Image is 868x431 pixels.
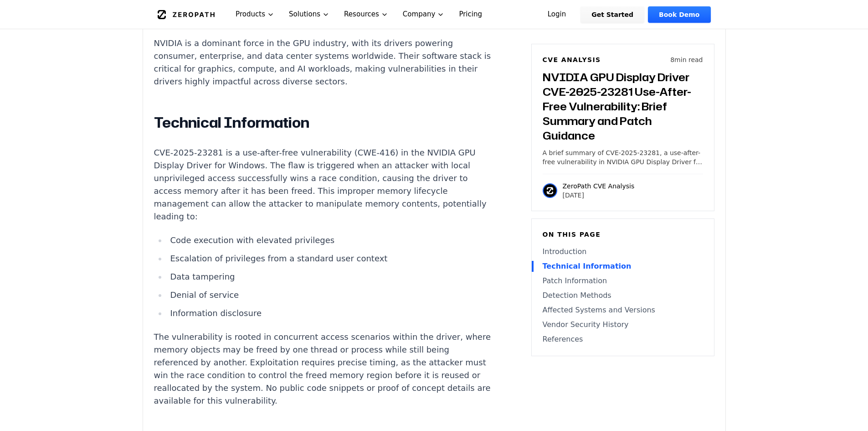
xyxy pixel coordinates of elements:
a: Patch Information [543,275,703,286]
a: Affected Systems and Versions [543,305,703,316]
a: Technical Information [543,261,703,272]
p: ZeroPath CVE Analysis [563,182,635,191]
a: Vendor Security History [543,319,703,330]
p: A brief summary of CVE-2025-23281, a use-after-free vulnerability in NVIDIA GPU Display Driver fo... [543,148,703,166]
li: Escalation of privileges from a standard user context [167,252,493,265]
p: The vulnerability is rooted in concurrent access scenarios within the driver, where memory object... [154,331,493,407]
a: Book Demo [648,6,710,23]
p: 8 min read [670,55,703,64]
img: ZeroPath CVE Analysis [543,183,557,198]
h6: On this page [543,230,703,239]
a: Introduction [543,246,703,257]
li: Code execution with elevated privileges [167,234,493,247]
p: [DATE] [563,191,635,200]
li: Information disclosure [167,307,493,320]
h6: CVE Analysis [543,55,601,64]
a: Get Started [580,6,644,23]
li: Data tampering [167,270,493,283]
a: References [543,334,703,345]
a: Login [537,6,577,23]
p: CVE-2025-23281 is a use-after-free vulnerability (CWE-416) in the NVIDIA GPU Display Driver for W... [154,146,493,223]
h3: NVIDIA GPU Display Driver CVE-2025-23281 Use-After-Free Vulnerability: Brief Summary and Patch Gu... [543,70,703,143]
a: Detection Methods [543,290,703,301]
li: Denial of service [167,289,493,301]
h2: Technical Information [154,114,493,132]
p: NVIDIA is a dominant force in the GPU industry, with its drivers powering consumer, enterprise, a... [154,37,493,88]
